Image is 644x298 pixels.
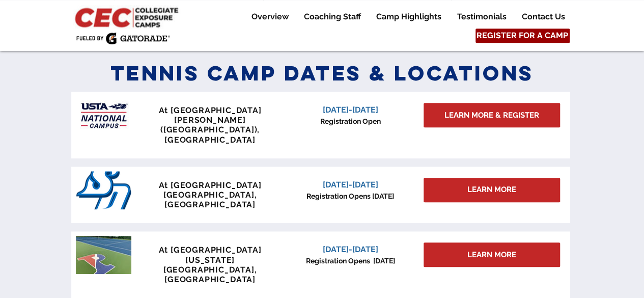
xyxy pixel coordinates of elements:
[444,110,539,121] span: LEARN MORE & REGISTER
[467,184,516,195] span: LEARN MORE
[323,105,378,115] span: [DATE]-[DATE]
[306,192,394,200] span: Registration Opens [DATE]
[296,11,368,23] a: Coaching Staff
[76,32,170,44] img: Fueled by Gatorade.png
[76,96,131,134] img: USTA Campus image_edited.jpg
[467,250,516,260] span: LEARN MORE
[320,117,381,125] span: Registration Open
[236,11,572,23] nav: Site
[159,105,262,115] span: At [GEOGRAPHIC_DATA]
[514,11,572,23] a: Contact Us
[246,11,294,23] p: Overview
[163,190,257,209] span: [GEOGRAPHIC_DATA], [GEOGRAPHIC_DATA]
[299,11,366,23] p: Coaching Staff
[371,11,446,23] p: Camp Highlights
[306,257,395,265] span: Registration Opens [DATE]
[244,11,296,23] a: Overview
[424,103,560,127] a: LEARN MORE & REGISTER
[76,171,131,209] img: San_Diego_Toreros_logo.png
[477,30,568,41] span: REGISTER FOR A CAMP
[424,178,560,202] div: LEARN MORE
[323,180,378,189] span: [DATE]-[DATE]
[73,5,183,29] img: CEC Logo Primary_edited.jpg
[517,11,570,23] p: Contact Us
[163,265,257,284] span: [GEOGRAPHIC_DATA], [GEOGRAPHIC_DATA]
[159,245,262,264] span: At [GEOGRAPHIC_DATA][US_STATE]
[76,236,131,274] img: penn tennis courts with logo.jpeg
[424,242,560,267] a: LEARN MORE
[110,60,534,86] span: Tennis Camp Dates & Locations
[159,180,262,190] span: At [GEOGRAPHIC_DATA]
[323,245,378,254] span: [DATE]-[DATE]
[369,11,449,23] a: Camp Highlights
[160,115,260,144] span: [PERSON_NAME] ([GEOGRAPHIC_DATA]), [GEOGRAPHIC_DATA]
[452,11,512,23] p: Testimonials
[475,29,570,43] a: REGISTER FOR A CAMP
[450,11,514,23] a: Testimonials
